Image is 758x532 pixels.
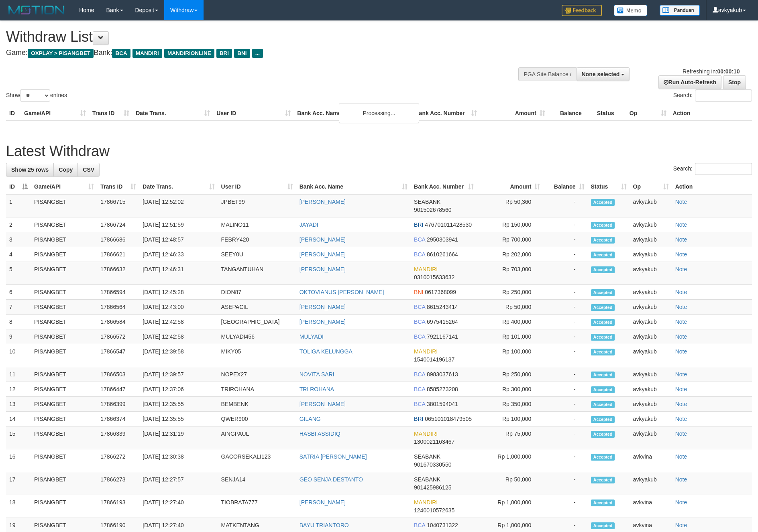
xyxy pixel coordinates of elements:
td: [DATE] 12:39:57 [139,367,218,382]
a: GILANG [300,416,321,422]
td: 17866564 [97,300,139,315]
td: AINGPAUL [218,426,296,449]
th: Game/API: activate to sort column ascending [31,179,97,194]
td: 17866503 [97,367,139,382]
td: - [543,495,587,518]
td: - [543,472,587,495]
th: Trans ID [89,106,132,121]
a: Note [675,251,687,258]
td: 6 [6,285,31,300]
td: PISANGBET [31,412,97,426]
td: QWER900 [218,412,296,426]
a: Note [675,386,687,392]
span: BCA [112,49,130,58]
span: MANDIRI [414,499,438,506]
td: 3 [6,232,31,247]
th: Action [670,106,752,121]
td: - [543,382,587,397]
span: BCA [414,371,425,378]
th: Bank Acc. Name: activate to sort column ascending [296,179,411,194]
td: avkyakub [630,285,672,300]
span: Refreshing in: [683,68,740,75]
span: Copy 2950303941 to clipboard [427,236,458,243]
th: Status [594,106,626,121]
td: - [543,262,587,285]
span: MANDIRI [414,430,438,437]
span: Copy 1540014196137 to clipboard [414,356,454,363]
td: DION87 [218,285,296,300]
td: Rp 75,000 [477,426,543,449]
th: Balance: activate to sort column ascending [543,179,587,194]
span: Accepted [591,372,615,378]
td: avkvina [630,495,672,518]
td: 18 [6,495,31,518]
td: Rp 1,000,000 [477,449,543,472]
span: Accepted [591,349,615,355]
span: Accepted [591,222,615,229]
a: Show 25 rows [6,163,54,177]
a: SATRIA [PERSON_NAME] [300,453,367,460]
td: [DATE] 12:46:31 [139,262,218,285]
td: 4 [6,247,31,262]
a: Note [675,430,687,437]
span: Copy [59,167,73,173]
a: [PERSON_NAME] [300,304,346,310]
td: 17866374 [97,412,139,426]
span: BCA [414,251,425,258]
td: JPBET99 [218,194,296,217]
span: BCA [414,319,425,325]
a: TRI ROHANA [300,386,334,392]
td: 17866584 [97,315,139,329]
button: None selected [577,67,630,81]
td: [DATE] 12:35:55 [139,412,218,426]
td: PISANGBET [31,449,97,472]
span: Copy 065101018479505 to clipboard [425,416,472,422]
th: Balance [548,106,594,121]
td: Rp 101,000 [477,329,543,344]
span: BCA [414,386,425,392]
th: ID: activate to sort column descending [6,179,31,194]
a: Note [675,416,687,422]
span: SEABANK [414,199,440,205]
td: avkyakub [630,315,672,329]
a: Note [675,236,687,243]
td: PISANGBET [31,194,97,217]
span: BCA [414,236,425,243]
span: BRI [414,416,423,422]
a: GEO SENJA DESTANTO [300,476,363,483]
th: Op [626,106,670,121]
a: Note [675,221,687,228]
td: Rp 350,000 [477,397,543,412]
span: Accepted [591,319,615,326]
td: avkyakub [630,412,672,426]
td: 13 [6,397,31,412]
span: Copy 1300021163467 to clipboard [414,439,454,445]
td: [DATE] 12:46:33 [139,247,218,262]
th: ID [6,106,21,121]
td: - [543,426,587,449]
span: Copy 8615243414 to clipboard [427,304,458,310]
td: Rp 250,000 [477,367,543,382]
td: 8 [6,315,31,329]
td: PISANGBET [31,472,97,495]
a: Note [675,476,687,483]
td: avkvina [630,449,672,472]
td: 11 [6,367,31,382]
span: MANDIRI [414,266,438,272]
span: Copy 8585273208 to clipboard [427,386,458,392]
td: MALINO11 [218,217,296,232]
td: [DATE] 12:37:06 [139,382,218,397]
a: [PERSON_NAME] [300,199,346,205]
a: [PERSON_NAME] [300,319,346,325]
td: - [543,412,587,426]
span: Accepted [591,431,615,438]
td: - [543,232,587,247]
span: Accepted [591,237,615,244]
td: [DATE] 12:52:02 [139,194,218,217]
td: avkyakub [630,472,672,495]
td: Rp 100,000 [477,412,543,426]
td: Rp 100,000 [477,344,543,367]
a: Stop [723,75,746,89]
span: Accepted [591,401,615,408]
span: Copy 7921167141 to clipboard [427,333,458,340]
